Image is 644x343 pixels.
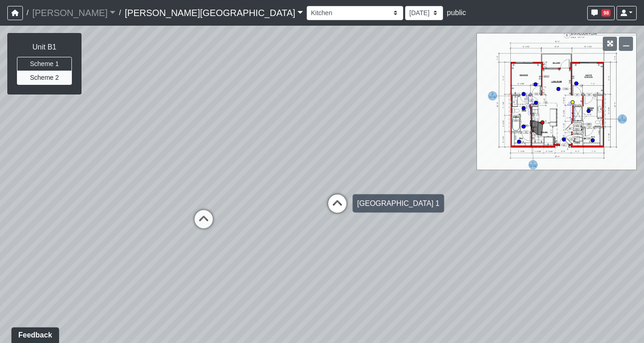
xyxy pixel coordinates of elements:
a: [PERSON_NAME][GEOGRAPHIC_DATA] [124,4,303,22]
h6: Unit B1 [17,43,72,51]
a: [PERSON_NAME] [32,4,115,22]
iframe: Ybug feedback widget [7,325,61,343]
span: 98 [601,9,611,17]
button: Scheme 2 [17,71,72,85]
button: 98 [587,6,615,20]
span: / [115,4,124,22]
span: / [23,4,32,22]
span: public [447,9,466,17]
div: [GEOGRAPHIC_DATA] 1 [352,194,444,213]
button: Scheme 1 [17,57,72,71]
